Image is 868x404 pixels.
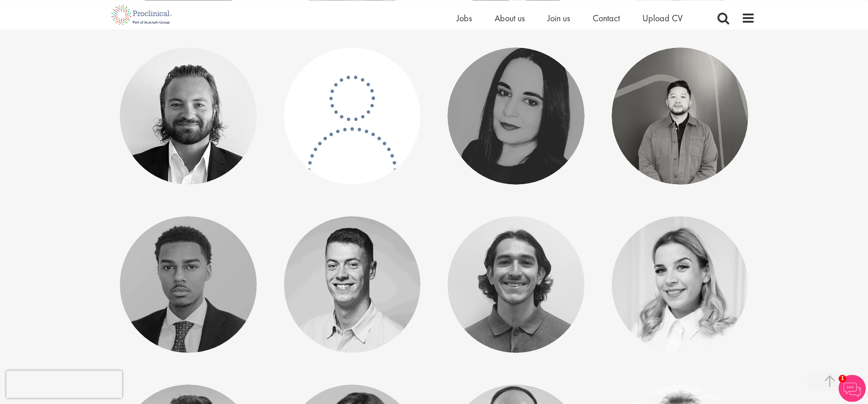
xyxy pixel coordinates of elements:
a: Join us [547,12,570,24]
a: About us [495,12,525,24]
img: Chatbot [839,375,866,402]
a: Contact [593,12,620,24]
a: Jobs [457,12,472,24]
span: 1 [839,375,846,382]
a: Upload CV [642,12,683,24]
iframe: reCAPTCHA [6,371,122,398]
